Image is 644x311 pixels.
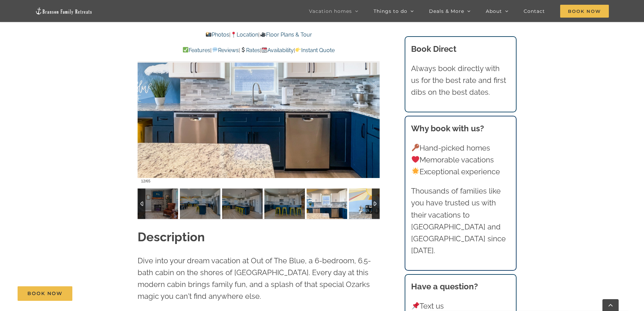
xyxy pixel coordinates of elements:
[295,47,335,53] a: Instant Quote
[524,9,545,14] span: Contact
[307,188,347,219] img: 002-Out-of-the-Blue-vacation-home-rental-Branson-Family-Retreats-10063-scaled.jpg-nggid03340-ngg0...
[411,123,510,135] h3: Why book with us?
[138,256,371,301] span: Dive into your dream vacation at Out of The Blue, a 6-bedroom, 6.5-bath cabin on the shores of [G...
[295,47,301,52] img: 👉
[35,7,93,15] img: Branson Family Retreats Logo
[212,47,218,52] img: 💬
[412,302,419,310] img: 📌
[560,5,609,18] span: Book Now
[411,44,456,54] b: Book Direct
[262,47,267,52] img: 📆
[411,185,510,257] p: Thousands of families like you have trusted us with their vacations to [GEOGRAPHIC_DATA] and [GEO...
[411,142,510,178] p: Hand-picked homes Memorable vacations Exceptional experience
[180,188,220,219] img: 002-Out-of-the-Blue-vacation-home-rental-Branson-Family-Retreats-10060-scaled.jpg-nggid03337-ngg0...
[261,47,294,53] a: Availability
[222,188,263,219] img: 002-Out-of-the-Blue-vacation-home-rental-Branson-Family-Retreats-10061-scaled.jpg-nggid03338-ngg0...
[429,9,464,14] span: Deals & More
[240,47,260,53] a: Rates
[231,32,236,37] img: 📍
[349,188,389,219] img: 002-Out-of-the-Blue-vacation-home-rental-Branson-Family-Retreats-10065-scaled.jpg-nggid03342-ngg0...
[486,9,502,14] span: About
[183,47,188,52] img: ✅
[18,286,72,301] a: Book Now
[206,31,229,38] a: Photos
[138,188,178,219] img: Out-of-the-Blue-at-Table-Rock-Lake-3011-Edit-scaled.jpg-nggid042953-ngg0dyn-120x90-00f0w010c011r1...
[138,230,205,244] strong: Description
[27,291,63,296] span: Book Now
[138,30,380,39] p: | |
[412,156,419,163] img: ❤️
[309,9,352,14] span: Vacation homes
[411,282,478,291] strong: Have a question?
[183,47,210,53] a: Features
[231,31,258,38] a: Location
[138,46,380,55] p: | | | |
[264,188,305,219] img: 002-Out-of-the-Blue-vacation-home-rental-Branson-Family-Retreats-10062-scaled.jpg-nggid03339-ngg0...
[374,9,407,14] span: Things to do
[260,31,312,38] a: Floor Plans & Tour
[412,144,419,151] img: 🔑
[240,47,246,52] img: 💲
[412,168,419,175] img: 🌟
[411,63,510,98] p: Always book directly with us for the best rate and first dibs on the best dates.
[206,32,211,37] img: 📸
[212,47,238,53] a: Reviews
[260,32,266,37] img: 🎥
